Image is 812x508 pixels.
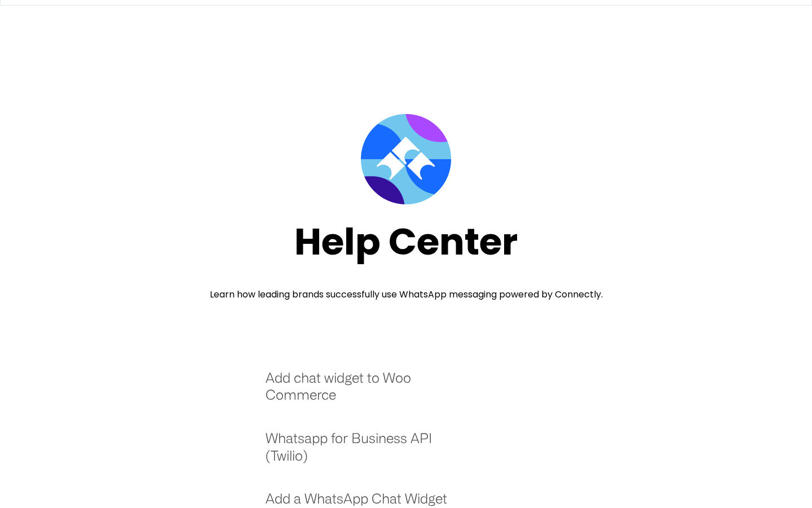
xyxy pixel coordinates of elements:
ul: Language list [23,488,68,504]
a: Whatsapp for Business API (Twilio) [266,430,462,475]
div: Help Center [294,221,518,262]
div: Learn how leading brands successfully use WhatsApp messaging powered by Connectly. [210,288,603,301]
a: Add chat widget to Woo Commerce [266,369,462,415]
aside: Language selected: English [11,488,68,504]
